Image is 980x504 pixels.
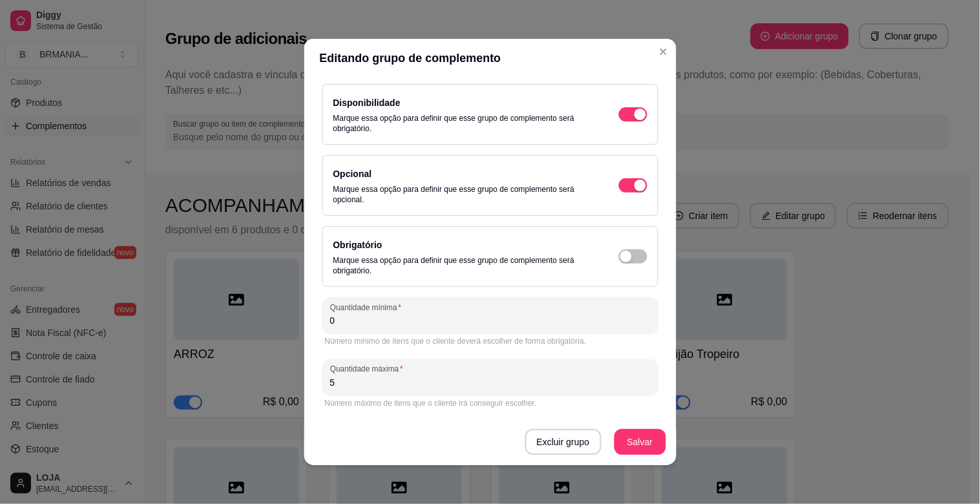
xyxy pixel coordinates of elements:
[330,314,651,327] input: Quantidade mínima
[333,255,593,276] p: Marque essa opção para definir que esse grupo de complemento será obrigatório.
[614,429,666,455] button: Salvar
[333,98,401,108] label: Disponibilidade
[304,39,676,78] header: Editando grupo de complemento
[330,376,651,389] input: Quantidade máxima
[325,336,656,346] div: Número mínimo de itens que o cliente deverá escolher de forma obrigatória.
[333,240,382,250] label: Obrigatório
[333,184,593,205] p: Marque essa opção para definir que esse grupo de complemento será opcional.
[333,113,593,134] p: Marque essa opção para definir que esse grupo de complemento será obrigatório.
[525,429,601,455] button: Excluir grupo
[333,169,372,179] label: Opcional
[330,364,408,375] label: Quantidade máxima
[330,302,406,313] label: Quantidade mínima
[325,398,656,408] div: Número máximo de itens que o cliente irá conseguir escolher.
[653,41,674,62] button: Close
